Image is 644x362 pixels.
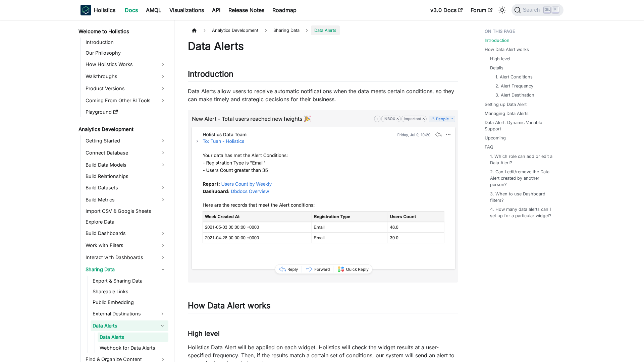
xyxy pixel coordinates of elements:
a: Interact with Dashboards [84,252,168,263]
h2: How Data Alert works [188,301,458,313]
h1: Data Alerts [188,40,458,53]
nav: Docs sidebar [74,20,174,362]
a: HolisticsHolistics [80,5,115,15]
a: How Holistics Works [84,59,168,70]
span: Data Alerts [311,25,340,35]
button: Switch between dark and light mode (currently light mode) [497,5,507,15]
a: Managing Data Alerts [485,110,529,117]
span: Analytics Development [209,25,262,35]
a: v3.0 Docs [426,5,467,15]
a: 4. How many data alerts can I set up for a particular widget? [490,206,557,219]
img: Holistics [80,5,91,15]
a: Details [490,65,503,71]
a: Build Metrics [84,194,168,205]
a: High level [490,56,510,62]
a: Work with Filters [84,240,168,251]
a: Upcoming [485,135,506,141]
a: Import CSV & Google Sheets [84,206,168,216]
a: Forum [467,5,496,15]
a: Sharing Data [84,264,168,275]
a: 2. Can I edit/remove the Data Alert created by another person? [490,169,557,188]
a: AMQL [142,5,165,15]
a: Docs [121,5,142,15]
a: Webhook for Data Alerts [98,343,168,353]
h2: Introduction [188,69,458,82]
h3: High level [188,329,458,338]
a: Introduction [485,37,509,44]
a: Product Versions [84,83,168,94]
a: Visualizations [165,5,208,15]
a: API [208,5,224,15]
a: 1. Alert Conditions [495,74,533,80]
a: Explore Data [84,217,168,227]
a: Setting up Data Alert [485,101,527,108]
a: Build Dashboards [84,228,168,239]
a: Connect Database [84,147,168,158]
a: Release Notes [224,5,268,15]
a: Welcome to Holistics [76,27,168,36]
a: 2. Alert Frequency [495,83,533,89]
a: Home page [188,25,201,35]
button: Expand sidebar category 'External Destinations' [156,308,168,319]
a: FAQ [485,144,493,150]
button: Collapse sidebar category 'Data Alerts' [156,320,168,331]
a: 3. Alert Destination [495,92,534,98]
a: Roadmap [268,5,301,15]
a: 1. Which role can add or edit a Data Alert? [490,153,557,166]
img: Example of an email alert [188,110,458,282]
p: Data Alerts allow users to receive automatic notifications when the data meets certain conditions... [188,87,458,103]
a: 3. When to use Dashboard filters? [490,191,557,203]
a: Data Alerts [98,333,168,342]
a: External Destinations [91,308,156,319]
button: Search (Ctrl+K) [512,4,563,16]
a: Public Embedding [91,298,168,307]
a: Analytics Development [76,125,168,134]
a: Coming From Other BI Tools [84,95,168,106]
a: Walkthroughs [84,71,168,82]
span: Search [521,7,544,13]
a: Introduction [84,38,168,47]
a: Build Data Models [84,160,168,170]
a: Build Relationships [84,172,168,181]
a: Data Alerts [91,320,156,331]
a: Our Philosophy [84,48,168,58]
a: Getting Started [84,135,168,146]
a: How Data Alert works [485,46,529,53]
a: Build Datasets [84,182,168,193]
a: Playground [84,107,168,117]
a: Data Alert: Dynamic Variable Support [485,119,559,132]
kbd: K [552,7,559,13]
nav: Breadcrumbs [188,25,458,35]
a: Export & Sharing Data [91,276,168,286]
a: Shareable Links [91,287,168,296]
span: Sharing Data [270,25,303,35]
b: Holistics [94,6,115,14]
